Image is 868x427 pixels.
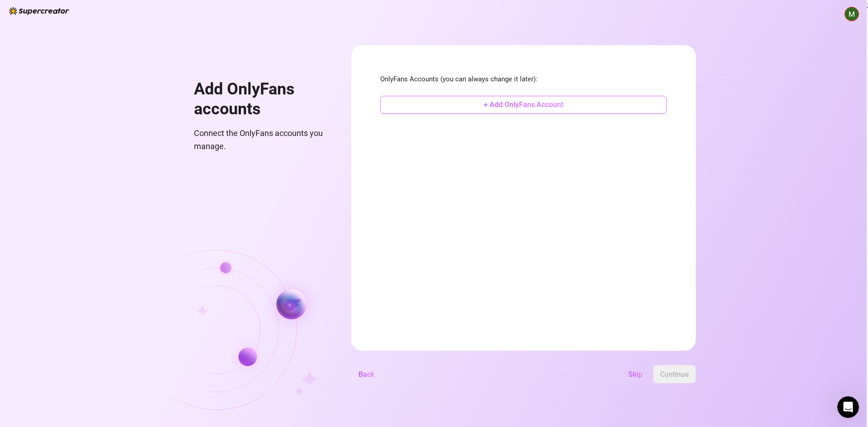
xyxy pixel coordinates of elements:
[628,370,642,379] span: Skip
[380,74,667,85] span: OnlyFans Accounts (you can always change it later):
[845,7,859,21] img: ACg8ocLXbHVhOsAe2hBzzyEQFdYfb762JtVYU4SyWX7vFMPo2TFuaw=s96-c
[194,127,330,153] span: Connect the OnlyFans accounts you manage.
[484,100,563,109] span: + Add OnlyFans Account
[837,396,859,418] iframe: Intercom live chat
[653,365,696,383] button: Continue
[194,80,330,119] h1: Add OnlyFans accounts
[359,370,374,379] span: Back
[380,96,667,114] button: + Add OnlyFans Account
[351,365,382,383] button: Back
[621,365,650,383] button: Skip
[9,7,69,15] img: logo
